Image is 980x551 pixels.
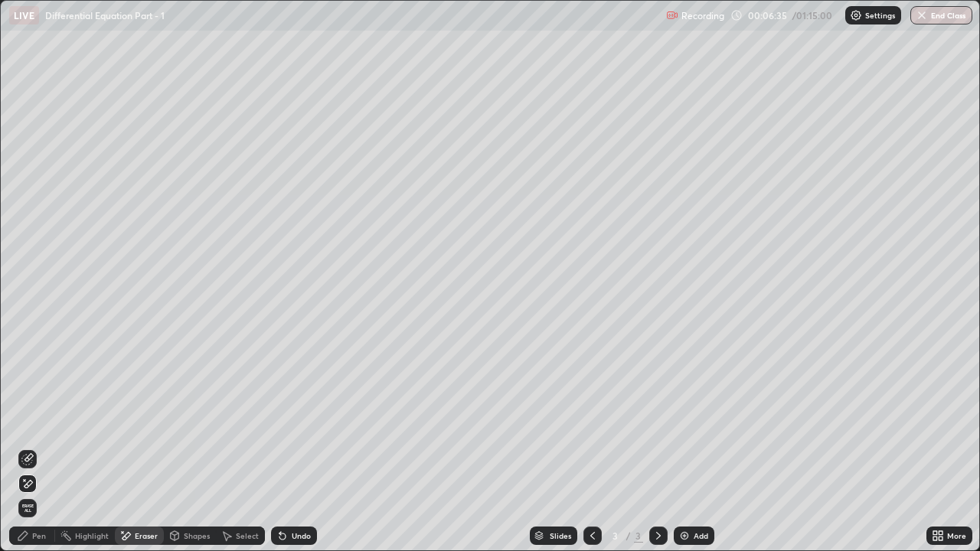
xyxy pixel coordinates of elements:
div: More [947,532,966,540]
button: End Class [910,6,972,24]
img: class-settings-icons [850,9,862,21]
p: Recording [681,10,724,21]
div: Shapes [184,532,210,540]
p: Settings [865,11,895,19]
div: Pen [32,532,46,540]
div: 3 [608,531,623,540]
div: Highlight [75,532,109,540]
p: Differential Equation Part - 1 [45,9,165,21]
span: Erase all [19,504,36,513]
div: Select [236,532,259,540]
div: 3 [634,529,643,543]
p: LIVE [14,9,34,21]
div: Eraser [135,532,158,540]
img: add-slide-button [678,530,691,542]
div: Slides [550,532,571,540]
img: end-class-cross [916,9,928,21]
img: recording.375f2c34.svg [666,9,678,21]
div: / [626,531,631,540]
div: Undo [292,532,311,540]
div: Add [694,532,708,540]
